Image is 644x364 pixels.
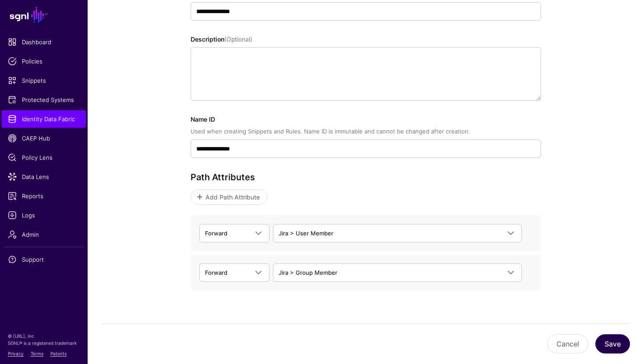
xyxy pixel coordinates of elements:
p: SGNL® is a registered trademark [8,339,80,346]
span: Add Path Attribute [205,192,261,202]
a: SGNL [5,5,82,24]
span: Identity Data Fabric [8,115,80,123]
span: Protected Systems [8,95,80,104]
span: Dashboard [8,38,80,46]
a: Policies [2,52,86,70]
a: Reports [2,187,86,205]
span: Snippets [8,76,80,85]
a: Dashboard [2,33,86,51]
div: Used when creating Snippets and Rules. Name ID is immutable and cannot be changed after creation. [191,127,470,136]
span: Support [8,255,80,264]
span: Data Lens [8,172,80,181]
span: Forward [205,230,227,237]
a: Protected Systems [2,91,86,108]
a: CAEP Hub [2,129,86,147]
a: Logs [2,206,86,224]
label: Name ID [191,115,470,136]
p: © [URL], Inc [8,332,80,339]
span: Policies [8,57,80,66]
span: CAEP Hub [8,134,80,143]
a: Terms [31,351,43,356]
span: (Optional) [224,35,252,43]
span: Admin [8,230,80,239]
button: Cancel [547,334,588,353]
a: Patents [50,351,67,356]
a: Admin [2,226,86,243]
button: Save [595,334,630,353]
label: Description [191,35,252,44]
h3: Path Attributes [191,172,541,182]
a: Data Lens [2,168,86,185]
a: Policy Lens [2,149,86,166]
span: Policy Lens [8,153,80,162]
span: Reports [8,192,80,200]
span: Jira > User Member [279,230,333,237]
a: Snippets [2,72,86,89]
a: Identity Data Fabric [2,110,86,128]
span: Forward [205,269,227,276]
a: Privacy [8,351,24,356]
span: Logs [8,211,80,220]
span: Jira > Group Member [279,269,337,276]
